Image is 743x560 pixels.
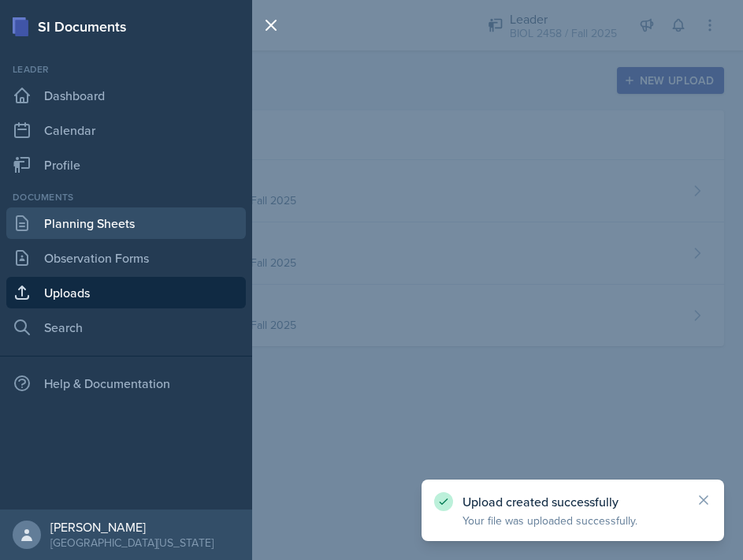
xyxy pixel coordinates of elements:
[463,513,683,528] p: Your file was uploaded successfully.
[50,519,214,535] div: [PERSON_NAME]
[6,80,246,111] a: Dashboard
[50,535,214,551] div: [GEOGRAPHIC_DATA][US_STATE]
[6,190,246,204] div: Documents
[6,277,246,308] a: Uploads
[6,242,246,274] a: Observation Forms
[463,494,683,510] p: Upload created successfully
[6,114,246,146] a: Calendar
[6,368,246,399] div: Help & Documentation
[6,312,246,343] a: Search
[6,149,246,181] a: Profile
[6,62,246,77] div: Leader
[6,207,246,239] a: Planning Sheets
